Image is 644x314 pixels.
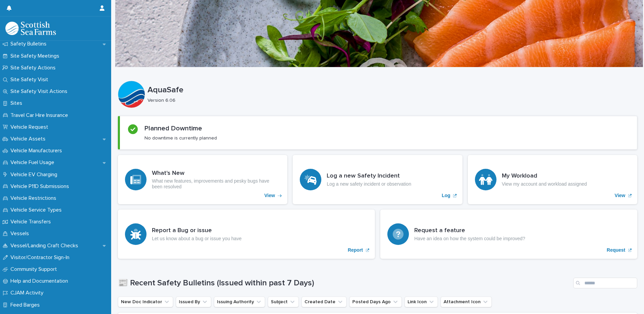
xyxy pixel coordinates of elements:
a: View [118,155,287,204]
p: Have an idea on how the system could be improved? [414,236,525,242]
p: View my account and workload assigned [502,181,587,187]
p: Site Safety Meetings [8,53,65,59]
p: Request [607,247,625,253]
p: Feed Barges [8,302,45,308]
a: Report [118,210,375,259]
p: Vehicle Request [8,124,54,130]
p: Vessels [8,230,34,237]
h3: Report a Bug or issue [152,227,241,234]
h3: Request a feature [414,227,525,234]
a: View [468,155,637,204]
p: Let us know about a bug or issue you have [152,236,241,242]
p: View [264,193,275,198]
p: Vehicle EV Charging [8,171,63,178]
p: CJAM Activity [8,290,49,296]
input: Search [573,278,637,288]
p: Help and Documentation [8,278,73,284]
p: View [615,193,625,198]
h3: My Workload [502,172,587,180]
p: Community Support [8,266,62,273]
p: Log [442,193,451,198]
button: Link Icon [405,296,438,307]
button: Issued By [176,296,211,307]
p: Vessel/Landing Craft Checks [8,243,84,249]
h3: What's New [152,170,280,177]
h3: Log a new Safety Incident [327,172,411,180]
h1: 📰 Recent Safety Bulletins (Issued within past 7 Days) [118,278,571,288]
p: AquaSafe [148,85,635,95]
p: Vehicle Restrictions [8,195,62,201]
p: Sites [8,100,28,106]
p: Site Safety Visit Actions [8,88,73,95]
p: Travel Car Hire Insurance [8,112,73,119]
button: Created Date [301,296,347,307]
p: Log a new safety incident or observation [327,181,411,187]
p: Vehicle Service Types [8,207,67,213]
p: Site Safety Visit [8,76,54,83]
button: Subject [268,296,299,307]
p: Report [348,247,363,253]
p: Vehicle P11D Submissions [8,183,74,190]
p: What new features, improvements and pesky bugs have been resolved [152,178,280,190]
button: New Doc Indicator [118,296,173,307]
a: Log [293,155,462,204]
p: Site Safety Actions [8,65,61,71]
img: bPIBxiqnSb2ggTQWdOVV [5,22,56,35]
button: Issuing Authority [214,296,265,307]
p: Visitor/Contractor Sign-In [8,254,75,261]
a: Request [380,210,637,259]
p: Vehicle Assets [8,136,51,142]
p: Safety Bulletins [8,41,52,47]
button: Attachment Icon [441,296,492,307]
p: Vehicle Manufacturers [8,148,67,154]
h2: Planned Downtime [144,124,202,132]
button: Posted Days Ago [349,296,402,307]
p: Version 6.06 [148,98,632,103]
p: No downtime is currently planned [144,135,217,141]
p: Vehicle Fuel Usage [8,159,60,166]
p: Vehicle Transfers [8,219,56,225]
